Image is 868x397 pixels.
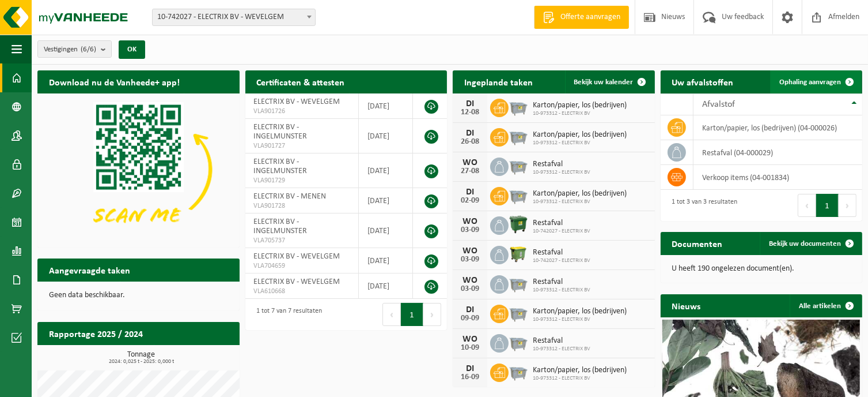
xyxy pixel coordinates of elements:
td: [DATE] [359,188,413,214]
span: 10-973312 - ELECTRIX BV [533,316,627,323]
div: WO [458,276,482,285]
span: Vestigingen [44,41,96,58]
img: WB-2500-GAL-GY-01 [509,332,528,352]
td: [DATE] [359,274,413,299]
button: 1 [401,303,423,326]
a: Offerte aanvragen [534,6,629,29]
div: 26-08 [458,138,482,146]
span: Karton/papier, los (bedrijven) [533,189,627,198]
td: verkoop items (04-001834) [693,165,862,190]
h2: Nieuws [661,294,712,317]
td: [DATE] [359,153,413,188]
a: Bekijk rapportage [154,344,238,368]
count: (6/6) [81,46,96,53]
td: [DATE] [359,93,413,119]
p: Geen data beschikbaar. [49,291,228,299]
span: Ophaling aanvragen [779,78,841,86]
span: 10-973312 - ELECTRIX BV [533,140,627,147]
span: 10-742027 - ELECTRIX BV - WEVELGEM [152,9,316,26]
div: DI [458,99,482,108]
h2: Ingeplande taken [453,70,544,93]
h2: Rapportage 2025 / 2024 [37,322,154,344]
div: 16-09 [458,373,482,381]
span: 10-973312 - ELECTRIX BV [533,169,590,176]
span: VLA705737 [254,236,350,245]
img: WB-2500-GAL-GY-01 [509,303,528,323]
span: VLA610668 [254,287,350,296]
h2: Aangevraagde taken [37,259,142,281]
button: Previous [382,303,401,326]
span: 10-742027 - ELECTRIX BV - WEVELGEM [153,9,315,25]
h3: Tonnage [43,351,240,365]
img: WB-1100-HPE-GN-01 [509,215,528,234]
span: ELECTRIX BV - MENEN [254,192,327,201]
span: 10-742027 - ELECTRIX BV [533,257,590,264]
h2: Documenten [661,232,734,254]
div: 27-08 [458,167,482,175]
span: Restafval [533,248,590,257]
div: 12-08 [458,108,482,117]
span: ELECTRIX BV - WEVELGEM [254,98,340,106]
button: OK [119,40,145,59]
img: WB-2500-GAL-GY-01 [509,97,528,117]
span: 10-742027 - ELECTRIX BV [533,228,590,235]
span: 10-973312 - ELECTRIX BV [533,346,590,353]
div: WO [458,217,482,226]
a: Bekijk uw documenten [760,232,861,255]
img: WB-2500-GAL-GY-01 [509,362,528,381]
button: Vestigingen(6/6) [37,40,112,58]
td: karton/papier, los (bedrijven) (04-000026) [693,115,862,140]
div: DI [458,129,482,138]
span: Karton/papier, los (bedrijven) [533,130,627,140]
a: Bekijk uw kalender [565,70,654,93]
td: [DATE] [359,214,413,248]
span: ELECTRIX BV - INGELMUNSTER [254,123,308,141]
span: VLA901728 [254,201,350,211]
td: restafval (04-000029) [693,140,862,165]
span: VLA704659 [254,261,350,271]
span: 2024: 0,025 t - 2025: 0,000 t [43,359,240,365]
div: WO [458,246,482,256]
span: VLA901729 [254,176,350,185]
span: 10-973312 - ELECTRIX BV [533,287,590,294]
span: Afvalstof [702,100,735,109]
td: [DATE] [359,248,413,274]
span: Offerte aanvragen [558,12,623,23]
button: Previous [798,194,816,217]
div: 1 tot 7 van 7 resultaten [251,302,323,327]
span: Karton/papier, los (bedrijven) [533,366,627,375]
span: 10-973312 - ELECTRIX BV [533,375,627,382]
img: WB-2500-GAL-GY-01 [509,185,528,205]
img: WB-2500-GAL-GY-01 [509,274,528,293]
a: Alle artikelen [790,294,861,317]
div: 03-09 [458,285,482,293]
span: Restafval [533,160,590,169]
img: WB-2500-GAL-GY-01 [509,126,528,146]
div: 03-09 [458,226,482,234]
h2: Uw afvalstoffen [661,70,745,93]
h2: Certificaten & attesten [245,70,357,93]
div: WO [458,158,482,167]
span: Bekijk uw documenten [769,240,841,248]
span: Restafval [533,336,590,346]
span: Karton/papier, los (bedrijven) [533,101,627,110]
span: Bekijk uw kalender [574,78,634,86]
span: ELECTRIX BV - INGELMUNSTER [254,158,308,175]
span: VLA901727 [254,141,350,151]
span: ELECTRIX BV - INGELMUNSTER [254,218,308,235]
span: 10-973312 - ELECTRIX BV [533,110,627,117]
p: U heeft 190 ongelezen document(en). [672,265,851,273]
span: Restafval [533,278,590,287]
div: 10-09 [458,344,482,352]
div: WO [458,335,482,344]
button: Next [839,194,856,217]
span: ELECTRIX BV - WEVELGEM [254,252,340,261]
span: Restafval [533,219,590,228]
a: Ophaling aanvragen [770,70,861,93]
span: 10-973312 - ELECTRIX BV [533,198,627,205]
img: WB-1100-HPE-GN-50 [509,244,528,264]
img: WB-2500-GAL-GY-01 [509,156,528,175]
button: 1 [816,194,839,217]
div: 09-09 [458,314,482,323]
div: DI [458,305,482,314]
